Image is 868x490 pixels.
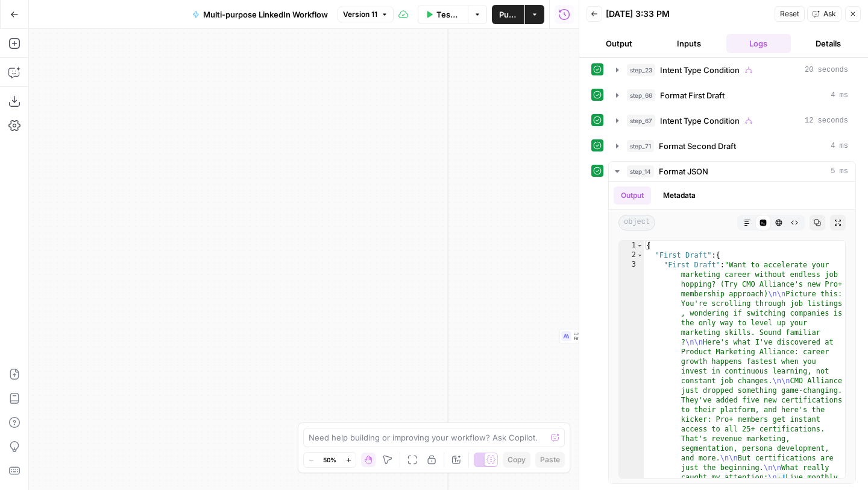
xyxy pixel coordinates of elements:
[807,6,841,22] button: Ask
[656,34,722,53] button: Inputs
[185,5,335,24] button: Multi-purpose LinkedIn Workflow
[637,250,643,260] span: Toggle code folding, rows 2 through 4
[609,182,855,483] div: 5 ms
[660,64,740,76] span: Intent Type Condition
[831,166,848,177] span: 5 ms
[609,162,855,181] button: 5 ms
[618,215,655,231] span: object
[627,140,654,152] span: step_71
[659,165,708,177] span: Format JSON
[609,136,855,156] button: 4 ms
[609,86,855,105] button: 4 ms
[619,241,644,250] div: 1
[831,90,848,101] span: 4 ms
[203,8,328,21] span: Multi-purpose LinkedIn Workflow
[559,329,653,343] div: LLM · Claude Opus 4First Draft / First Person
[338,7,394,22] button: Version 11
[323,455,336,465] span: 50%
[805,65,848,75] span: 20 seconds
[660,89,725,101] span: Format First Draft
[805,115,848,126] span: 12 seconds
[540,454,560,465] span: Paste
[503,452,530,468] button: Copy
[627,165,654,177] span: step_14
[780,8,799,19] span: Reset
[660,115,740,127] span: Intent Type Condition
[535,452,565,468] button: Paste
[659,140,736,152] span: Format Second Draft
[614,186,651,205] button: Output
[609,60,855,80] button: 20 seconds
[343,9,377,20] span: Version 11
[775,6,805,22] button: Reset
[627,64,655,76] span: step_23
[619,250,644,260] div: 2
[627,89,655,101] span: step_66
[796,34,861,53] button: Details
[609,111,855,130] button: 12 seconds
[823,8,836,19] span: Ask
[418,5,468,24] button: Test Data
[587,34,652,53] button: Output
[492,5,524,24] button: Publish
[436,8,461,21] span: Test Data
[627,115,655,127] span: step_67
[499,8,517,21] span: Publish
[656,186,703,205] button: Metadata
[831,141,848,151] span: 4 ms
[726,34,791,53] button: Logs
[508,454,526,465] span: Copy
[637,241,643,250] span: Toggle code folding, rows 1 through 6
